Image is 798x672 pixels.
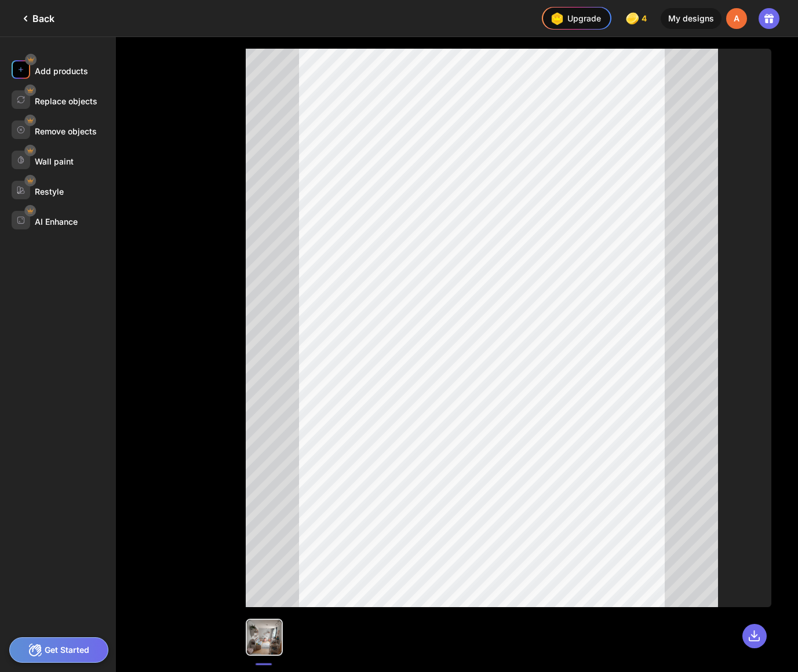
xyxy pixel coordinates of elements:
div: Replace objects [35,96,97,106]
div: A [726,8,747,29]
div: Upgrade [548,9,601,28]
div: Wall paint [35,156,74,166]
div: AI Enhance [35,217,78,227]
div: Back [19,12,54,25]
div: Remove objects [35,126,97,136]
img: upgrade-nav-btn-icon.gif [548,9,566,28]
span: 4 [642,14,649,23]
div: Restyle [35,187,64,196]
div: My designs [661,8,722,29]
div: Add products [35,66,88,76]
div: Get Started [9,637,108,663]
